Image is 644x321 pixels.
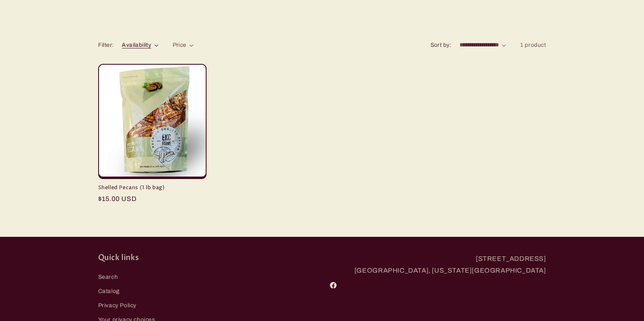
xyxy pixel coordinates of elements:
[520,42,546,48] span: 1 product
[98,184,207,191] a: Shelled Pecans (1 lb bag)
[173,42,187,48] span: Price
[122,42,151,48] span: Availability
[430,42,451,48] label: Sort by:
[98,253,320,262] h2: Quick links
[122,41,158,49] summary: Availability (0 selected)
[98,284,120,298] a: Catalog
[325,253,546,277] p: [STREET_ADDRESS] [GEOGRAPHIC_DATA], [US_STATE][GEOGRAPHIC_DATA]
[98,272,118,284] a: Search
[98,41,114,49] h2: Filter:
[173,41,194,49] summary: Price
[98,298,136,312] a: Privacy Policy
